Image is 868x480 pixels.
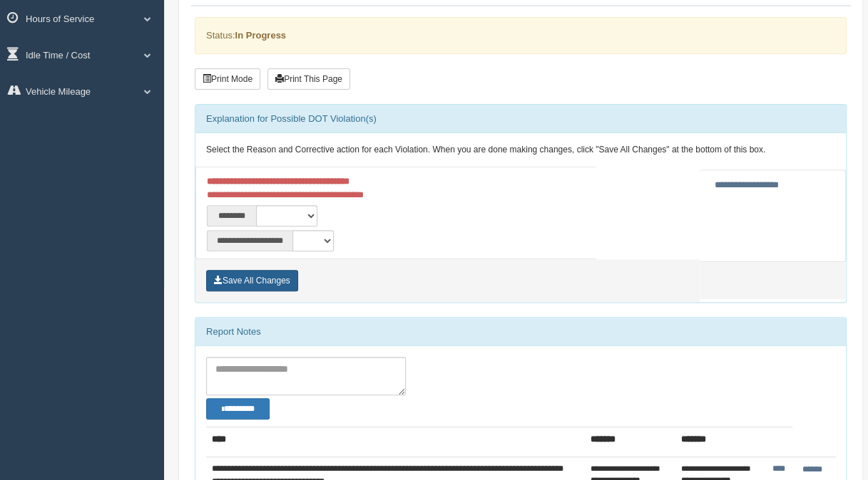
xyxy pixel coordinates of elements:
[206,270,298,291] button: Save
[195,105,846,133] div: Explanation for Possible DOT Violation(s)
[195,133,846,167] div: Select the Reason and Corrective action for each Violation. When you are done making changes, cli...
[206,398,270,419] button: Change Filter Options
[195,318,846,346] div: Report Notes
[195,17,847,53] div: Status:
[195,68,260,90] button: Print Mode
[267,68,350,90] button: Print This Page
[235,30,286,41] strong: In Progress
